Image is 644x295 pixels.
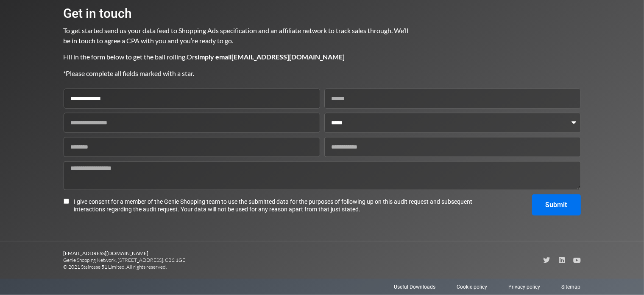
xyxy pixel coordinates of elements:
[532,194,581,216] button: Submit
[64,250,149,256] b: [EMAIL_ADDRESS][DOMAIN_NAME]
[562,283,581,291] a: Sitemap
[74,198,477,213] span: I give consent for a member of the Genie Shopping team to use the submitted data for the purposes...
[64,7,410,20] h2: Get in touch
[457,283,488,291] a: Cookie policy
[509,283,541,291] a: Privacy policy
[394,283,436,291] a: Useful Downloads
[195,53,345,61] b: simply email [EMAIL_ADDRESS][DOMAIN_NAME]
[546,202,567,208] span: Submit
[64,53,187,61] span: Fill in the form below to get the ball rolling.
[64,250,322,270] p: Genie Shopping Network, [STREET_ADDRESS]. CB2 1GE © 2021 Staircase 51 Limited. All rights reserved.
[64,26,410,45] span: To get started send us your data feed to Shopping Ads specification and an affiliate network to t...
[187,53,345,61] span: Or
[64,68,410,79] p: *Please complete all fields marked with a star.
